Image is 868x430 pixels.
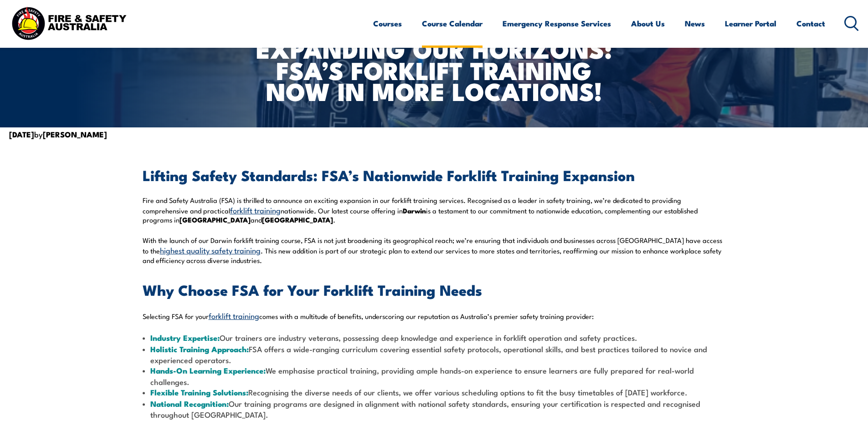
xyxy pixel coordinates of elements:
li: Our trainers are industry veterans, possessing deep knowledge and experience in forklift operatio... [143,332,726,343]
strong: Flexible Training Solutions: [150,386,248,398]
strong: Industry Expertise: [150,332,220,344]
strong: Holistic Training Approach: [150,343,249,355]
li: Our training programs are designed in alignment with national safety standards, ensuring your cer... [143,398,726,420]
a: forklift training [230,204,281,215]
a: Contact [796,11,825,35]
li: We emphasise practical training, providing ample hands-on experience to ensure learners are fully... [143,365,726,387]
strong: Darwin [403,205,426,216]
h1: Expanding Our Horizons: FSA’s Forklift Training Now in More Locations! [255,38,613,101]
li: Recognising the diverse needs of our clients, we offer various scheduling options to fit the busy... [143,387,726,398]
strong: Lifting Safety Standards: FSA’s Nationwide Forklift Training Expansion [143,163,635,186]
a: News [685,11,705,35]
a: forklift training [209,310,259,321]
a: About Us [631,11,665,35]
a: Course Calendar [422,11,483,35]
strong: [DATE] [9,128,34,140]
a: Learner Portal [725,11,776,35]
li: FSA offers a wide-ranging curriculum covering essential safety protocols, operational skills, and... [143,344,726,365]
p: Fire and Safety Australia (FSA) is thrilled to announce an exciting expansion in our forklift tra... [143,196,726,224]
strong: [PERSON_NAME] [43,128,107,140]
a: Courses [373,11,402,35]
strong: [GEOGRAPHIC_DATA] [180,214,251,225]
p: With the launch of our Darwin forklift training course, FSA is not just broadening its geographic... [143,236,726,264]
strong: Why Choose FSA for Your Forklift Training Needs [143,278,482,301]
p: Selecting FSA for your comes with a multitude of benefits, underscoring our reputation as Austral... [143,310,726,321]
strong: National Recognition: [150,398,229,410]
strong: [GEOGRAPHIC_DATA] [262,214,333,225]
a: highest quality safety training [160,244,261,255]
a: Emergency Response Services [503,11,611,35]
span: by [9,128,107,140]
strong: Hands-On Learning Experience: [150,364,266,376]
